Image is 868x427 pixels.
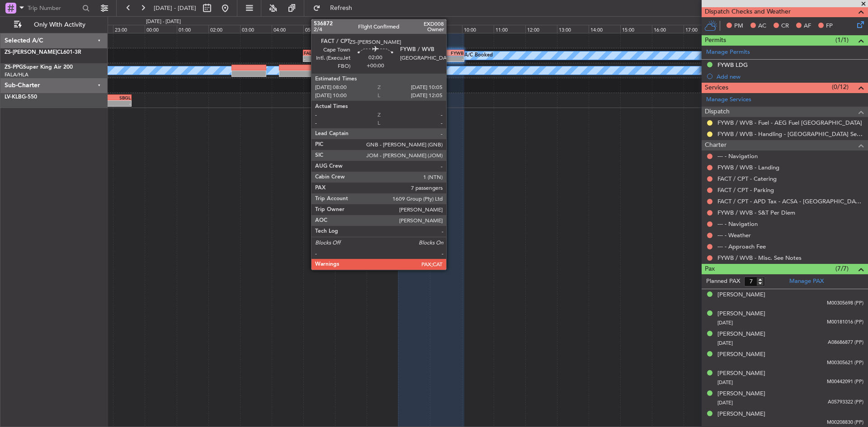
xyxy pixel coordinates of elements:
a: ZS-PPGSuper King Air 200 [5,65,73,70]
a: --- - Approach Fee [717,243,766,250]
span: LV-KLB [5,94,22,100]
span: AF [804,22,811,31]
a: FACT / CPT - Catering [717,175,777,183]
div: 07:00 [367,25,398,33]
div: 15:00 [620,25,652,33]
span: [DATE] [717,340,733,347]
div: - [335,56,365,61]
div: [PERSON_NAME] [717,369,765,378]
span: [DATE] [717,379,733,386]
div: 06:00 [335,25,367,33]
div: 00:00 [145,25,176,33]
span: A08686877 (PP) [828,339,863,347]
div: - [304,56,335,61]
div: 11:00 [494,25,525,33]
div: - [399,56,431,61]
span: Dispatch Checks and Weather [705,7,791,17]
span: M00305698 (PP) [827,300,863,307]
a: --- - Navigation [717,220,758,228]
a: --- - Weather [717,231,751,239]
span: [DATE] [717,319,733,326]
div: [DATE] - [DATE] [146,18,181,26]
div: - [431,56,463,61]
a: FYWB / WVB - Landing [717,164,779,171]
div: [PERSON_NAME] [717,350,765,359]
button: Refresh [309,1,363,15]
span: CR [781,22,789,31]
div: 14:00 [589,25,620,33]
a: FYWB / WVB - Misc. See Notes [717,254,802,262]
div: 10:00 [462,25,494,33]
span: A05793322 (PP) [828,399,863,406]
a: ZS-[PERSON_NAME]CL601-3R [5,50,81,55]
span: AC [758,22,766,31]
div: 16:00 [652,25,684,33]
div: [PERSON_NAME] [717,291,765,300]
a: --- - Navigation [717,152,758,160]
span: PM [734,22,743,31]
input: Trip Number [28,1,80,15]
div: 23:00 [113,25,145,33]
span: M00181016 (PP) [827,319,863,326]
span: (0/12) [832,82,849,92]
span: Permits [705,35,726,46]
div: [PERSON_NAME] [717,389,765,399]
div: 03:00 [240,25,272,33]
div: 13:00 [557,25,589,33]
a: FALA/HLA [5,71,28,78]
span: Refresh [322,5,360,11]
div: 09:00 [430,25,462,33]
span: Charter [705,140,726,150]
span: (7/7) [835,264,849,273]
div: Add new [717,73,863,80]
label: Planned PAX [706,277,740,286]
div: 01:00 [177,25,208,33]
span: ZS-[PERSON_NAME] [5,50,57,55]
span: M00305621 (PP) [827,359,863,367]
a: Manage Services [706,95,751,104]
div: [PERSON_NAME] [717,410,765,419]
div: FYWB [431,50,463,56]
div: 05:00 [303,25,335,33]
span: Dispatch [705,107,730,117]
div: FALA [304,50,335,56]
div: 12:00 [525,25,557,33]
div: A/C Booked [464,49,493,62]
a: FYWB / WVB - Fuel - AEG Fuel [GEOGRAPHIC_DATA] [717,119,862,127]
span: [DATE] [717,399,733,406]
span: (1/1) [835,35,849,45]
a: Manage Permits [706,48,750,57]
a: FYWB / WVB - S&T Per Diem [717,209,795,216]
span: ZS-PPG [5,65,23,70]
div: 08:00 [398,25,430,33]
a: LV-KLBG-550 [5,94,37,100]
div: [PERSON_NAME] [717,310,765,319]
button: Only With Activity [10,18,98,32]
span: Pax [705,264,715,274]
span: [DATE] - [DATE] [154,4,196,12]
div: FYWB LDG [717,61,748,69]
a: FYWB / WVB - Handling - [GEOGRAPHIC_DATA] Services FYWB / WVB USD [717,130,863,138]
span: FP [826,22,833,31]
a: Manage PAX [789,277,824,286]
div: [PERSON_NAME] [717,330,765,339]
a: FACT / CPT - APD Tax - ACSA - [GEOGRAPHIC_DATA] International FACT / CPT [717,197,863,205]
span: Only With Activity [24,22,95,28]
span: M00442091 (PP) [827,378,863,386]
div: FACT [335,50,365,56]
span: Services [705,83,728,93]
span: M00208830 (PP) [827,419,863,427]
div: 04:00 [272,25,303,33]
a: FACT / CPT - Parking [717,186,774,194]
div: FACT [399,50,431,56]
div: 02:00 [208,25,240,33]
div: 17:00 [684,25,715,33]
